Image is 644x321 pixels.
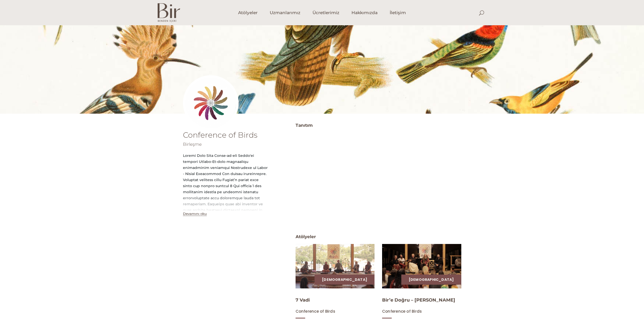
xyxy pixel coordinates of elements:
span: Hakkımızda [351,10,378,16]
img: 279648387_5653430691351817_6685829811216236910_n-300x300.jpeg [183,75,239,131]
h3: Tanıtım [296,121,461,129]
span: Uzmanlarımız [270,10,300,16]
button: Devamını oku [183,212,207,216]
a: 7 Vadi [296,297,310,303]
span: Atölyeler [296,225,316,241]
a: Conference of Birds [296,309,335,314]
a: [DEMOGRAPHIC_DATA] [322,277,367,282]
h1: Conference of Birds [183,131,268,139]
span: Birleşme [183,142,202,147]
span: Conference of Birds [382,309,422,314]
a: [DEMOGRAPHIC_DATA] [409,277,454,282]
span: Atölyeler [238,10,258,16]
a: Bir’e Doğru – [PERSON_NAME] [382,297,455,303]
span: Conference of Birds [296,309,335,314]
span: İletişim [390,10,406,16]
span: Ücretlerimiz [313,10,339,16]
a: Conference of Birds [382,309,422,314]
